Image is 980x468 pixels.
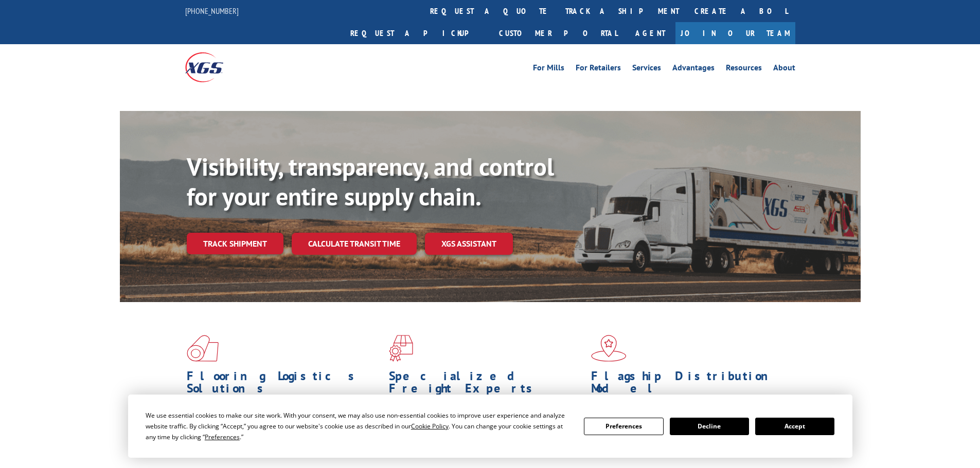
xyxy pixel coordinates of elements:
[773,64,795,75] a: About
[726,64,762,75] a: Resources
[672,64,715,75] a: Advantages
[411,422,449,430] span: Cookie Policy
[187,335,219,362] img: xgs-icon-total-supply-chain-intelligence-red
[389,335,413,362] img: xgs-icon-focused-on-flooring-red
[187,370,381,400] h1: Flooring Logistics Solutions
[576,64,621,75] a: For Retailers
[425,233,513,255] a: XGS ASSISTANT
[632,64,661,75] a: Services
[185,6,239,16] a: [PHONE_NUMBER]
[128,395,852,458] div: Cookie Consent Prompt
[533,64,564,75] a: For Mills
[146,410,572,442] div: We use essential cookies to make our site work. With your consent, we may also use non-essential ...
[292,233,417,255] a: Calculate transit time
[187,233,283,254] a: Track shipment
[675,22,795,44] a: Join Our Team
[591,335,627,362] img: xgs-icon-flagship-distribution-model-red
[670,418,749,435] button: Decline
[205,433,240,441] span: Preferences
[755,418,834,435] button: Accept
[591,370,786,400] h1: Flagship Distribution Model
[491,22,625,44] a: Customer Portal
[343,22,491,44] a: Request a pickup
[584,418,663,435] button: Preferences
[187,151,554,212] b: Visibility, transparency, and control for your entire supply chain.
[389,370,583,400] h1: Specialized Freight Experts
[625,22,675,44] a: Agent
